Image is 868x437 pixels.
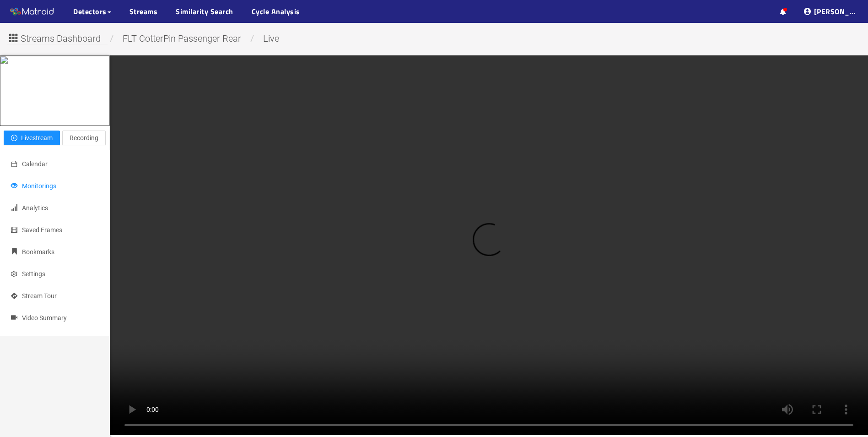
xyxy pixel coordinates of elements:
span: / [108,33,116,44]
a: Streams [129,6,158,17]
span: FLT CotterPin Passenger Rear [116,33,248,44]
span: Video Summary [22,314,67,322]
span: Calendar [22,160,48,168]
img: 68b8edc050baebf163d37efa_full.jpg [0,56,8,125]
button: Recording [62,131,106,145]
span: Livestream [21,133,53,143]
button: pause-circleLivestream [4,131,60,145]
span: Detectors [73,6,107,17]
span: / [248,33,256,44]
a: Cycle Analysis [252,6,300,17]
span: pause-circle [11,135,17,142]
span: live [256,33,286,44]
button: Streams Dashboard [7,30,108,44]
span: Monitorings [22,182,56,190]
span: calendar [11,161,17,167]
a: Similarity Search [176,6,233,17]
span: setting [11,271,17,277]
span: Recording [70,133,98,143]
span: Settings [22,270,45,278]
a: Streams Dashboard [7,36,108,43]
img: Matroid logo [9,5,55,19]
span: Analytics [22,204,48,212]
span: Streams Dashboard [21,32,101,46]
span: Bookmarks [22,248,54,256]
span: Saved Frames [22,226,62,234]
